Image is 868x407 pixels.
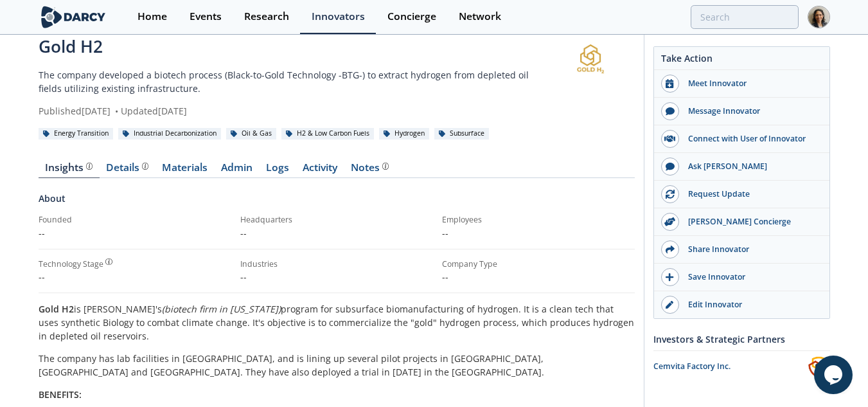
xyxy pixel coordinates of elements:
[86,163,93,170] img: information.svg
[442,270,635,284] p: --
[106,163,148,173] div: Details
[118,128,222,140] div: Industrial Decarbonization
[39,34,547,59] div: Gold H2
[442,226,635,240] p: --
[190,12,222,22] div: Events
[240,258,433,270] div: Industries
[653,361,808,372] div: Cemvita Factory Inc.
[137,12,167,22] div: Home
[387,12,436,22] div: Concierge
[679,299,823,311] div: Edit Innovator
[39,68,547,95] p: The company developed a biotech process (Black-to-Gold Technology -BTG-) to extract hydrogen from...
[39,163,100,178] a: Insights
[814,356,855,394] iframe: chat widget
[679,271,823,283] div: Save Innovator
[39,388,82,401] strong: BENEFITS:
[459,12,501,22] div: Network
[215,163,260,178] a: Admin
[679,78,823,89] div: Meet Innovator
[260,163,296,178] a: Logs
[808,6,830,28] img: Profile
[100,163,155,178] a: Details
[281,128,375,140] div: H2 & Low Carbon Fuels
[39,128,114,140] div: Energy Transition
[442,214,635,226] div: Employees
[653,328,830,350] div: Investors & Strategic Partners
[142,163,149,170] img: information.svg
[39,258,103,270] div: Technology Stage
[679,161,823,172] div: Ask [PERSON_NAME]
[434,128,490,140] div: Subsurface
[679,216,823,228] div: [PERSON_NAME] Concierge
[379,128,430,140] div: Hydrogen
[39,6,109,28] img: logo-wide.svg
[679,188,823,200] div: Request Update
[382,163,389,170] img: information.svg
[244,12,289,22] div: Research
[240,214,433,226] div: Headquarters
[351,163,389,173] div: Notes
[39,214,231,226] div: Founded
[113,105,121,117] span: •
[105,258,112,266] img: information.svg
[240,270,433,284] p: --
[653,356,830,378] a: Cemvita Factory Inc. Cemvita Factory Inc.
[679,105,823,117] div: Message Innovator
[162,303,281,315] em: (biotech firm in [US_STATE])
[296,163,344,178] a: Activity
[654,51,829,70] div: Take Action
[39,302,635,343] p: is [PERSON_NAME]'s program for subsurface biomanufacturing of hydrogen. It is a clean tech that u...
[679,133,823,145] div: Connect with User of Innovator
[344,163,396,178] a: Notes
[691,5,799,29] input: Advanced Search
[654,291,829,318] a: Edit Innovator
[39,104,547,118] div: Published [DATE] Updated [DATE]
[39,303,74,315] strong: Gold H2
[155,163,215,178] a: Materials
[654,264,829,291] button: Save Innovator
[226,128,277,140] div: Oil & Gas
[39,192,635,214] div: About
[39,226,231,240] p: --
[312,12,365,22] div: Innovators
[808,356,830,378] img: Cemvita Factory Inc.
[39,270,231,284] div: --
[39,352,635,379] p: The company has lab facilities in [GEOGRAPHIC_DATA], and is lining up several pilot projects in [...
[45,163,93,173] div: Insights
[442,258,635,270] div: Company Type
[240,226,433,240] p: --
[679,244,823,255] div: Share Innovator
